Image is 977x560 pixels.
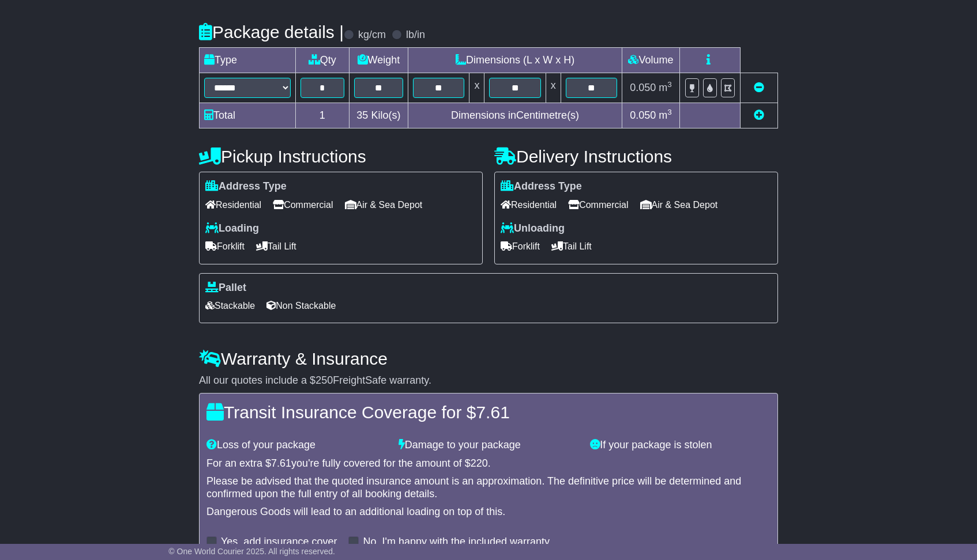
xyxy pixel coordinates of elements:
span: Forklift [205,237,245,255]
span: 220 [471,457,488,469]
span: Non Stackable [266,297,336,315]
h4: Package details | [199,22,344,41]
label: Unloading [501,222,565,235]
label: Loading [205,222,259,235]
h4: Pickup Instructions [199,147,483,166]
span: 7.61 [271,457,291,469]
td: x [546,73,561,103]
label: lb/in [406,29,425,41]
label: No, I'm happy with the included warranty [363,536,550,548]
h4: Warranty & Insurance [199,349,778,368]
div: Loss of your package [201,439,393,452]
span: Air & Sea Depot [640,196,718,214]
td: Type [200,48,296,73]
sup: 3 [667,80,672,89]
span: Tail Lift [551,237,592,255]
div: Please be advised that the quoted insurance amount is an approximation. The definitive price will... [206,475,771,500]
div: For an extra $ you're fully covered for the amount of $ . [206,457,771,470]
span: Air & Sea Depot [345,196,423,214]
label: Yes, add insurance cover [221,536,337,548]
td: Dimensions (L x W x H) [408,48,622,73]
td: Volume [622,48,679,73]
span: 0.050 [630,109,656,121]
h4: Transit Insurance Coverage for $ [206,403,771,422]
span: Stackable [205,297,255,315]
span: m [659,82,672,93]
label: Address Type [501,180,582,193]
td: 1 [296,103,350,128]
td: Weight [349,48,408,73]
div: If your package is stolen [584,439,776,452]
span: Residential [501,196,557,214]
a: Add new item [754,109,764,121]
label: kg/cm [358,29,386,41]
span: 0.050 [630,82,656,93]
td: Kilo(s) [349,103,408,128]
span: Commercial [273,196,333,214]
span: 250 [315,374,333,386]
span: Tail Lift [256,237,296,255]
td: Dimensions in Centimetre(s) [408,103,622,128]
sup: 3 [667,108,672,116]
div: Damage to your package [393,439,585,452]
td: Total [200,103,296,128]
span: © One World Courier 2025. All rights reserved. [168,547,335,556]
a: Remove this item [754,82,764,93]
span: 35 [356,109,368,121]
td: x [469,73,484,103]
div: All our quotes include a $ FreightSafe warranty. [199,374,778,387]
span: m [659,109,672,121]
span: Forklift [501,237,540,255]
label: Pallet [205,282,246,294]
span: Commercial [568,196,628,214]
h4: Delivery Instructions [494,147,778,166]
div: Dangerous Goods will lead to an additional loading on top of this. [206,506,771,519]
span: 7.61 [476,403,509,422]
label: Address Type [205,180,287,193]
span: Residential [205,196,261,214]
td: Qty [296,48,350,73]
